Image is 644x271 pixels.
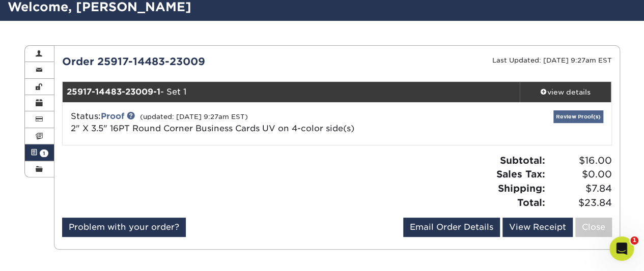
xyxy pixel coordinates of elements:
[25,144,54,161] a: 1
[517,197,545,208] strong: Total:
[403,218,500,237] a: Email Order Details
[496,168,545,179] strong: Sales Tax:
[62,218,186,237] a: Problem with your order?
[548,167,612,182] span: $0.00
[71,124,354,133] a: 2" X 3.5" 16PT Round Corner Business Cards UV on 4-color side(s)
[500,155,545,166] strong: Subtotal:
[520,87,611,97] div: view details
[492,56,612,64] small: Last Updated: [DATE] 9:27am EST
[548,182,612,196] span: $7.84
[498,183,545,194] strong: Shipping:
[575,218,612,237] a: Close
[609,236,634,261] iframe: Intercom live chat
[40,149,48,157] span: 1
[63,82,520,102] div: - Set 1
[63,110,428,135] div: Status:
[140,113,248,121] small: (updated: [DATE] 9:27am EST)
[553,110,603,123] a: Review Proof(s)
[520,82,611,102] a: view details
[548,154,612,168] span: $16.00
[548,196,612,210] span: $23.84
[67,87,160,97] strong: 25917-14483-23009-1
[101,111,124,121] a: Proof
[54,54,337,69] div: Order 25917-14483-23009
[502,218,573,237] a: View Receipt
[630,236,638,245] span: 1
